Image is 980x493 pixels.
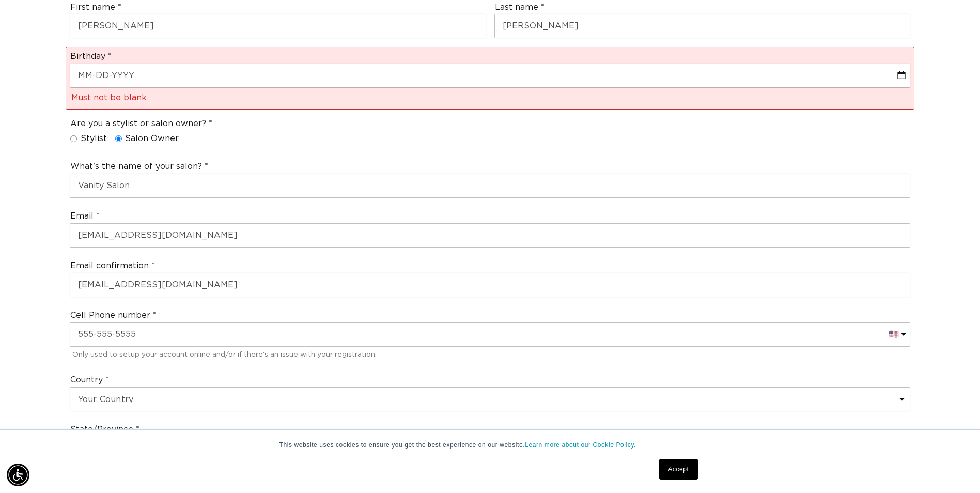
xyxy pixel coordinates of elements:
[7,464,29,486] div: Accessibility Menu
[125,133,179,144] span: Salon Owner
[525,441,636,449] a: Learn more about our Cookie Policy.
[70,161,208,172] label: What's the name of your salon?
[70,375,109,386] label: Country
[70,346,910,362] div: Only used to setup your account online and/or if there's an issue with your registration.
[70,310,157,321] label: Cell Phone number
[70,224,910,247] input: Used for account login and order notifications
[659,459,697,480] a: Accept
[70,118,212,129] legend: Are you a stylist or salon owner?
[70,64,910,87] input: MM-DD-YYYY
[70,2,121,13] label: First name
[279,440,701,450] p: This website uses cookies to ensure you get the best experience on our website.
[71,91,911,105] div: Must not be blank
[70,424,139,435] label: State/Province
[70,323,910,346] input: 555-555-5555
[70,260,155,271] label: Email confirmation
[81,133,107,144] span: Stylist
[843,381,980,493] iframe: Chat Widget
[70,51,112,62] label: Birthday
[70,211,100,222] label: Email
[495,2,545,13] label: Last name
